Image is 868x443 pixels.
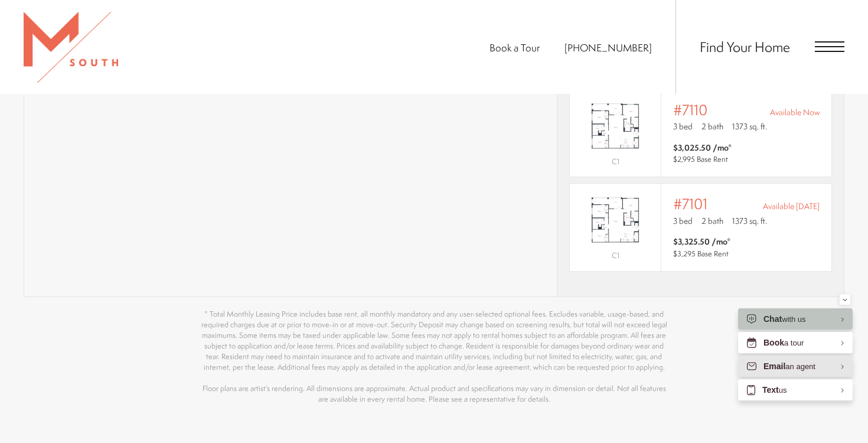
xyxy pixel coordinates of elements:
span: 1373 sq. ft. [732,215,767,227]
span: 3 bed [673,120,693,132]
span: #7110 [673,102,707,118]
a: Find Your Home [700,37,790,56]
span: $3,295 Base Rent [673,249,729,259]
span: $3,325.50 /mo* [673,236,730,247]
span: C1 [612,250,619,260]
a: View #7101 [569,183,832,271]
a: Book a Tour [490,41,540,54]
span: 2 bath [701,120,723,132]
span: 1373 sq. ft. [732,120,767,132]
img: #7110 - 3 bedroom floor plan layout with 2 bathrooms and 1373 square feet [570,97,661,155]
p: * Total Monthly Leasing Price includes base rent, all monthly mandatory and any user-selected opt... [198,309,670,405]
span: $3,025.50 /mo* [673,142,732,154]
img: #7101 - 3 bedroom floor plan layout with 2 bathrooms and 1373 square feet [570,191,661,249]
span: 2 bath [701,215,723,227]
a: Call Us at 813-570-8014 [564,41,652,54]
span: 3 bed [673,215,693,227]
img: MSouth [24,12,118,83]
span: Available Now [770,106,820,118]
span: C1 [612,157,619,167]
a: View #7110 [569,89,832,177]
span: [PHONE_NUMBER] [564,41,652,54]
span: Available [DATE] [763,200,820,212]
button: Open Menu [815,41,844,52]
span: $2,995 Base Rent [673,154,728,164]
span: #7101 [673,196,707,212]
